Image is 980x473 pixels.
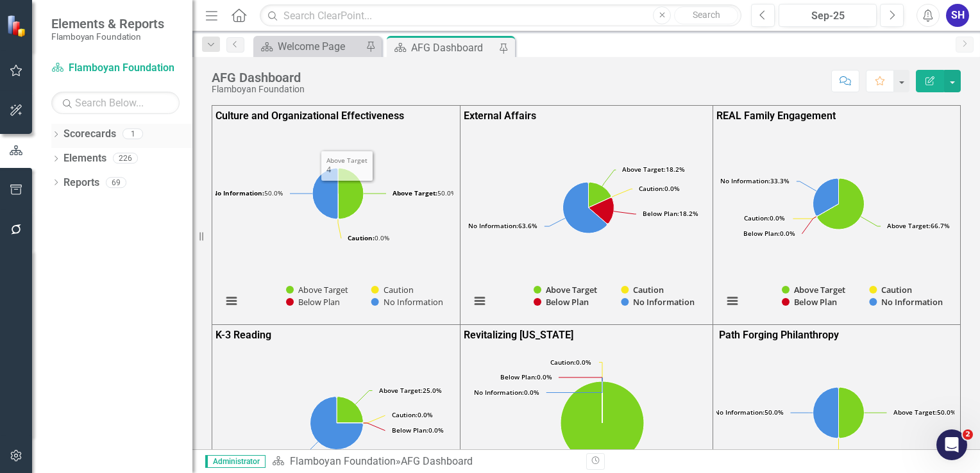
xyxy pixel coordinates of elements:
path: No Information, 2. [813,387,838,438]
span: Administrator [205,455,266,468]
div: 226 [113,153,138,164]
tspan: Below Plan: [743,229,780,238]
tspan: Caution: [550,358,576,367]
div: AFG Dashboard [401,455,473,467]
a: Reports [63,176,99,190]
input: Search ClearPoint... [260,4,741,27]
button: Show No Information [371,296,443,308]
button: Show No Information [869,296,942,308]
tspan: Caution: [744,213,770,222]
strong: External Affairs [464,110,536,122]
text: 50.0% [212,188,283,197]
strong: Revitalizing [US_STATE] [464,329,573,341]
button: Show Above Target [782,284,847,295]
div: 69 [106,177,126,188]
button: Show Below Plan [534,296,589,308]
tspan: Below Plan: [643,209,679,218]
div: Chart. Highcharts interactive chart. [716,129,958,321]
text: 33.3% [720,176,790,185]
text: 0.0% [550,358,591,367]
path: No Information, 7. [562,182,607,233]
tspan: No Information: [714,408,765,417]
text: 25.0% [379,386,442,395]
span: Search [693,10,720,20]
span: Elements & Reports [51,16,164,31]
path: Above Target, 2. [561,381,644,465]
path: Above Target, 6. [817,178,864,229]
a: Flamboyan Foundation [51,61,180,76]
strong: K-3 Reading [215,329,271,341]
text: Caution [881,284,912,295]
tspan: Above Target: [887,221,931,230]
svg: Interactive chart [464,129,706,321]
text: 0.0% [348,233,389,242]
text: No Information [881,296,943,308]
tspan: Below Plan: [392,426,428,435]
text: No Information [633,296,695,308]
text: 18.2% [643,209,698,218]
text: 0.0% [474,388,539,397]
button: View chart menu, Chart [723,292,741,310]
text: 50.0% [893,408,956,417]
div: AFG Dashboard [212,71,305,85]
tspan: Above Target: [393,188,437,197]
text: 18.2% [622,165,685,174]
button: Show Above Target [286,284,349,295]
button: Search [674,6,738,24]
button: Show Caution [371,284,413,295]
tspan: No Information: [720,176,770,185]
text: 66.7% [887,221,950,230]
div: Flamboyan Foundation [212,85,305,94]
div: Welcome Page [278,38,362,54]
text: 63.6% [468,221,537,230]
iframe: Intercom live chat [936,429,967,460]
tspan: Below Plan: [500,372,537,381]
tspan: Above Target: [893,408,937,417]
text: 0.0% [392,410,433,419]
div: Chart. Highcharts interactive chart. [215,129,457,321]
tspan: Above Target: [622,165,666,174]
path: Above Target, 4. [338,168,364,219]
div: Chart. Highcharts interactive chart. [464,129,709,321]
div: AFG Dashboard [411,40,496,56]
strong: Culture and Organizational Effectiveness [215,110,404,122]
button: Show Above Target [534,284,598,295]
button: Show No Information [621,296,694,308]
path: No Information, 4. [312,168,338,219]
img: ClearPoint Strategy [6,15,29,37]
text: 0.0% [500,372,552,381]
svg: Interactive chart [215,129,453,321]
tspan: No Information: [212,188,264,197]
button: Show Below Plan [782,296,838,308]
text: 50.0% [393,188,456,197]
tspan: Caution: [392,410,418,419]
path: No Information, 9. [310,396,363,449]
button: Show Caution [869,284,912,295]
a: Scorecards [63,127,116,142]
small: Flamboyan Foundation [51,31,164,42]
path: Above Target, 3. [337,396,363,422]
div: Sep-25 [783,8,872,24]
path: Caution, 0. [588,197,611,208]
button: Sep-25 [779,4,877,27]
input: Search Below... [51,92,180,114]
a: Welcome Page [257,38,362,54]
svg: Interactive chart [716,129,954,321]
text: 0.0% [392,426,444,435]
a: Elements [63,151,106,166]
div: » [272,454,577,469]
tspan: Caution: [348,233,375,242]
tspan: Above Target: [379,386,423,395]
tspan: No Information: [468,221,518,230]
path: Above Target, 2. [838,387,864,438]
text: 0.0% [744,213,785,222]
button: SH [946,4,969,27]
text: 0.0% [639,184,680,193]
span: 2 [963,429,973,440]
div: 1 [122,129,143,140]
button: View chart menu, Chart [471,292,489,310]
text: 50.0% [714,408,784,417]
tspan: Caution: [639,184,664,193]
path: No Information, 3. [813,178,838,216]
